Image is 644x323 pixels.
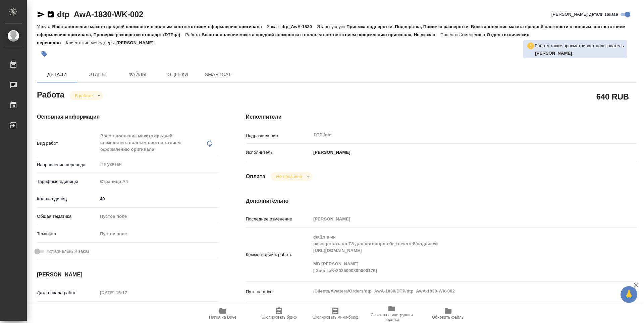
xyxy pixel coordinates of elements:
p: Путь на drive [246,288,311,295]
button: Скопировать ссылку для ЯМессенджера [37,10,45,18]
span: Скопировать мини-бриф [312,315,358,320]
span: Детали [41,70,73,79]
button: 🙏 [621,286,637,303]
a: dtp_AwA-1830-WK-002 [57,10,143,19]
p: Направление перевода [37,161,98,168]
span: Обновить файлы [432,315,465,320]
span: Ссылка на инструкции верстки [368,313,416,322]
button: Скопировать бриф [251,304,307,323]
button: В работе [73,93,95,99]
p: Услуга [37,24,52,29]
span: Скопировать бриф [261,315,297,320]
span: Файлы [121,70,154,79]
div: Пустое поле [98,211,219,222]
p: Носкова Анна [535,50,624,57]
p: Дата начала работ [37,289,98,296]
p: Последнее изменение [246,216,311,222]
button: Добавить тэг [37,47,52,61]
span: 🙏 [623,287,635,302]
textarea: файл в ин разверстать по ТЗ для договоров без печатей/подписей [URL][DOMAIN_NAME] МВ [PERSON_NAME... [311,232,604,276]
input: Пустое поле [311,214,604,224]
button: Обновить файлы [420,304,476,323]
p: Работа [185,32,202,37]
span: Нотариальный заказ [47,248,89,255]
p: Восстановление макета средней сложности с полным соответствием оформлению оригинала, Не указан [202,32,440,37]
span: [PERSON_NAME] детали заказа [551,11,618,18]
p: Исполнитель [246,149,311,156]
div: Пустое поле [98,228,219,240]
div: В работе [271,172,312,181]
h4: Основная информация [37,113,219,121]
div: Пустое поле [100,213,211,220]
div: Пустое поле [100,231,211,237]
button: Папка на Drive [195,304,251,323]
span: Этапы [81,70,113,79]
p: Этапы услуги [317,24,346,29]
span: Оценки [162,70,194,79]
div: Страница А4 [98,176,219,187]
div: В работе [69,91,103,100]
h4: Дополнительно [246,197,637,205]
h2: 640 RUB [596,91,629,102]
span: SmartCat [202,70,234,79]
button: Скопировать ссылку [47,10,55,18]
p: Работу также просматривает пользователь [535,43,624,49]
p: dtp_AwA-1830 [281,24,317,29]
b: [PERSON_NAME] [535,51,572,56]
input: Пустое поле [98,288,156,298]
h4: Оплата [246,173,266,181]
h2: Работа [37,88,64,100]
input: ✎ Введи что-нибудь [98,194,219,204]
span: Папка на Drive [209,315,236,320]
button: Скопировать мини-бриф [307,304,364,323]
p: Тарифные единицы [37,178,98,185]
textarea: /Clients/Awatera/Orders/dtp_AwA-1830/DTP/dtp_AwA-1830-WK-002 [311,285,604,297]
button: Не оплачена [274,174,304,179]
p: Кол-во единиц [37,196,98,202]
p: Комментарий к работе [246,251,311,258]
p: Вид работ [37,140,98,147]
p: [PERSON_NAME] [116,40,159,45]
p: Тематика [37,231,98,237]
button: Ссылка на инструкции верстки [364,304,420,323]
p: [PERSON_NAME] [311,149,351,156]
h4: [PERSON_NAME] [37,271,219,279]
p: Восстановление макета средней сложности с полным соответствием оформлению оригинала [52,24,267,29]
p: Проектный менеджер [440,32,487,37]
p: Общая тематика [37,213,98,220]
p: Заказ: [267,24,281,29]
p: Клиентские менеджеры [66,40,116,45]
h4: Исполнители [246,113,637,121]
p: Подразделение [246,132,311,139]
